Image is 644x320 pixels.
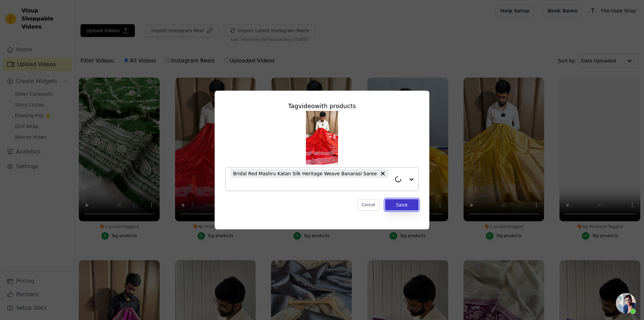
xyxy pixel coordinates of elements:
[233,170,377,177] span: Bridal Red Mashru Katan Silk Heritage Weave Banarasi Saree
[225,101,419,111] div: Tag video with products
[616,293,636,313] div: Open chat
[385,199,419,211] button: Save
[306,111,338,165] img: reel-preview-usee-shop-app.myshopify.com-3717561904270486442_55472757453.jpeg
[357,199,380,211] button: Cancel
